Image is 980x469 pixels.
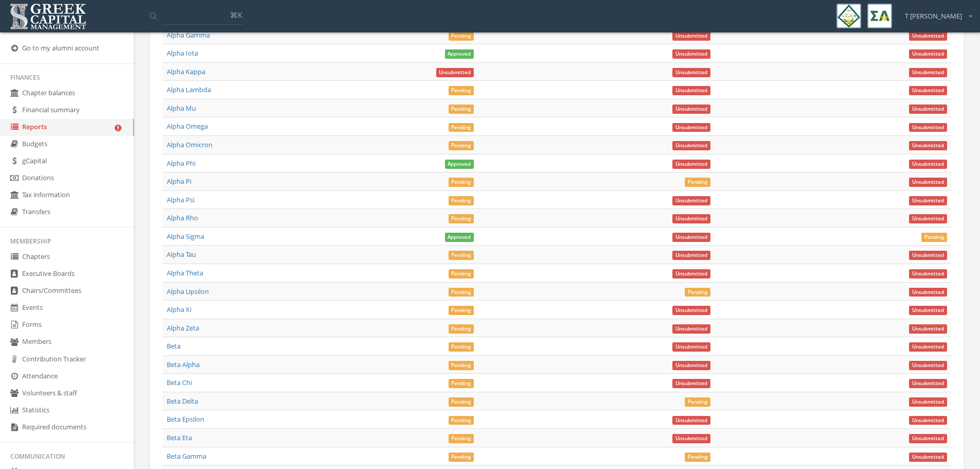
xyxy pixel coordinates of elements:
span: Pending [449,178,474,187]
span: Unsubmitted [909,306,947,315]
a: Unsubmitted [672,213,710,222]
span: Unsubmitted [909,361,947,370]
span: Unsubmitted [672,68,710,77]
a: Unsubmitted [672,121,710,131]
a: Alpha Mu [167,103,196,113]
a: Pending [449,177,474,186]
span: Pending [449,123,474,132]
span: Pending [449,379,474,388]
span: Pending [685,178,710,187]
a: Unsubmitted [672,195,710,204]
a: Beta Delta [167,396,198,406]
span: Pending [685,453,710,462]
span: Pending [449,196,474,205]
span: Pending [449,397,474,407]
span: Unsubmitted [909,196,947,205]
span: Unsubmitted [909,416,947,425]
span: Unsubmitted [909,453,947,462]
a: Pending [449,287,474,296]
span: Pending [685,397,710,407]
a: Approved [445,159,474,168]
a: Unsubmitted [672,67,710,76]
span: Unsubmitted [909,31,947,41]
span: Pending [449,306,474,315]
a: Beta Epsilon [167,414,204,424]
span: Pending [449,105,474,114]
span: Approved [445,49,474,59]
span: Unsubmitted [909,141,947,150]
span: Unsubmitted [909,49,947,59]
a: Unsubmitted [909,67,947,76]
a: Beta Alpha [167,360,200,369]
a: Unsubmitted [909,323,947,333]
a: Pending [685,396,710,406]
span: Unsubmitted [672,86,710,95]
span: Unsubmitted [672,214,710,223]
span: Unsubmitted [909,68,947,77]
span: Pending [449,288,474,297]
a: Unsubmitted [909,268,947,277]
a: Unsubmitted [909,159,947,168]
a: Unsubmitted [909,48,947,58]
a: Unsubmitted [909,103,947,113]
span: Unsubmitted [909,160,947,169]
span: Unsubmitted [672,123,710,132]
a: Alpha Omicron [167,140,212,149]
span: Unsubmitted [909,397,947,407]
a: Unsubmitted [909,250,947,259]
span: Unsubmitted [672,141,710,150]
a: Pending [685,287,710,296]
a: Pending [449,305,474,314]
span: Pending [449,324,474,334]
span: Unsubmitted [672,31,710,41]
span: Pending [449,361,474,370]
span: Unsubmitted [672,306,710,315]
a: Pending [449,360,474,369]
a: Unsubmitted [672,159,710,168]
span: Pending [449,251,474,260]
a: Unsubmitted [909,414,947,424]
a: Unsubmitted [672,140,710,149]
span: Unsubmitted [672,361,710,370]
span: Unsubmitted [672,160,710,169]
a: Unsubmitted [909,85,947,94]
span: Unsubmitted [909,123,947,132]
span: Approved [445,160,474,169]
a: Unsubmitted [909,195,947,204]
a: Unsubmitted [672,433,710,442]
span: Unsubmitted [436,68,474,77]
a: Unsubmitted [909,396,947,406]
span: Pending [449,214,474,223]
span: Unsubmitted [672,233,710,242]
span: Pending [685,288,710,297]
span: Unsubmitted [672,324,710,334]
span: Unsubmitted [672,196,710,205]
span: Unsubmitted [909,251,947,260]
a: Unsubmitted [909,287,947,296]
span: Unsubmitted [909,214,947,223]
a: Unsubmitted [909,378,947,387]
a: Pending [449,414,474,424]
span: Unsubmitted [672,251,710,260]
span: Pending [449,342,474,352]
a: Pending [449,121,474,131]
a: Alpha Upsilon [167,287,209,296]
a: Alpha Omega [167,121,208,131]
a: Approved [445,232,474,241]
a: Alpha Rho [167,213,198,222]
a: Unsubmitted [672,323,710,333]
a: Beta Chi [167,378,192,387]
a: Pending [449,250,474,259]
span: Pending [449,434,474,443]
span: ⌘K [230,10,242,20]
a: Unsubmitted [672,103,710,113]
a: Unsubmitted [672,360,710,369]
span: Approved [445,233,474,242]
span: Unsubmitted [909,288,947,297]
span: Pending [449,453,474,462]
a: Unsubmitted [672,232,710,241]
a: Alpha Zeta [167,323,199,333]
a: Pending [449,213,474,222]
a: Pending [449,195,474,204]
a: Unsubmitted [909,121,947,131]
